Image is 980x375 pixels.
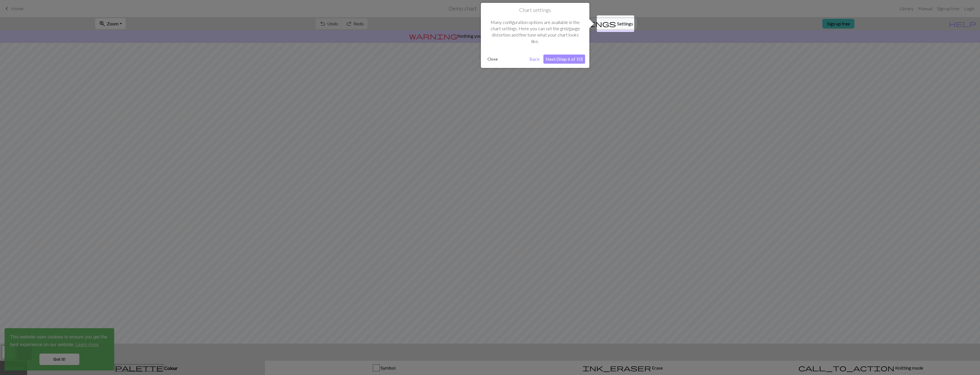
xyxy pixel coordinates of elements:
[481,3,589,68] div: Chart settings
[485,55,500,63] button: Close
[527,55,542,64] button: Back
[543,55,585,64] button: Next (Step 6 of 10)
[485,7,585,13] h1: Chart settings
[485,13,585,51] div: Many configuration options are available in the chart settings. Here you can set the grid/gauge d...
